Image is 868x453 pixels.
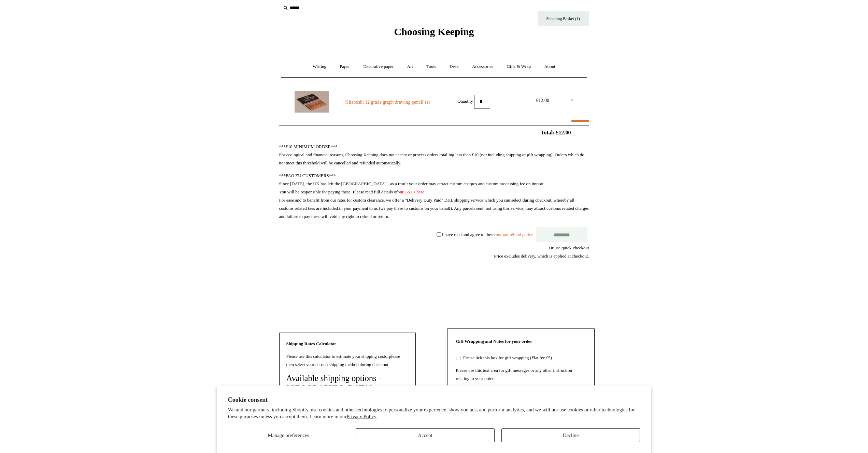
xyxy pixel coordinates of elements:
div: Price excludes delivery, which is applied at checkout. [279,252,589,260]
p: ***FAO EU CUSTOMERS*** Since [DATE], the UK has left the [GEOGRAPHIC_DATA] - as a result your ord... [279,172,589,221]
iframe: PayPal-paypal [538,285,589,303]
button: Manage preferences [228,428,349,442]
a: Writing [307,58,332,76]
label: Please tick this box for gift wrapping (Flat fee £5) [461,355,552,360]
label: Please use this text area for gift messages or any other instruction relating to your order. [456,368,572,381]
div: Or use quick-checkout [279,244,589,260]
img: Kitaboshi 12 grade graph drawing pencil set [295,91,329,113]
p: We and our partners, including Shopify, use cookies and other technologies to personalize your ex... [228,407,640,420]
a: × [571,97,573,105]
button: Decline [501,428,640,442]
a: Tools [420,58,442,76]
a: Accessories [466,58,499,76]
a: Privacy Policy [346,414,376,419]
p: ***£10 MINIMUM ORDER*** For ecological and financial reasons, Choosing Keeping does not accept or... [279,143,589,167]
strong: Gift Wrapping and Notes for your order [456,339,532,344]
a: Shopping Basket (1) [538,11,589,26]
button: Accept [356,428,495,442]
a: our T&Cs here [398,189,424,194]
div: £12.00 [527,97,558,105]
a: Gifts & Wrap [500,58,537,76]
span: Choosing Keeping [394,26,474,37]
a: Choosing Keeping [394,31,474,36]
label: Quantity [457,98,473,103]
label: I have read and agree to the [442,232,533,237]
a: About [538,58,561,76]
a: terms and refund policy [491,232,533,237]
a: Desk [443,58,465,76]
a: Paper [333,58,356,76]
a: Kitaboshi 12 grade graph drawing pencil set [341,98,434,106]
a: Decorative paper [357,58,400,76]
strong: Shipping Rates Calculator [286,341,337,346]
span: Manage preferences [268,433,309,438]
h2: Cookie consent [228,396,640,404]
p: Please use this calculator to estimate your shipping costs, please then select your chosen shippi... [286,352,409,369]
h2: Total: £12.00 [264,129,605,136]
a: Art [401,58,419,76]
h4: Available shipping options - [GEOGRAPHIC_DATA] [286,373,409,393]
